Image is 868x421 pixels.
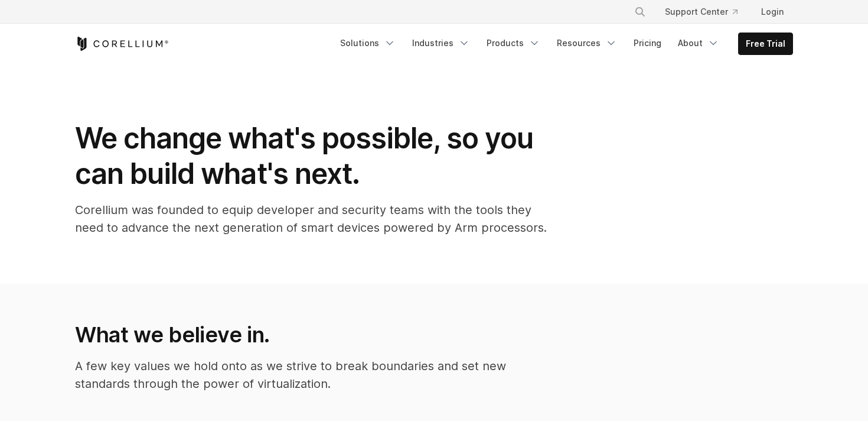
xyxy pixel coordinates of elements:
h2: What we believe in. [75,322,546,348]
p: A few key values we hold onto as we strive to break boundaries and set new standards through the ... [75,357,546,393]
div: Navigation Menu [333,33,793,55]
a: Login [752,1,793,22]
h1: We change what's possible, so you can build what's next. [75,121,547,192]
a: Corellium Home [75,37,169,51]
a: Pricing [626,33,668,54]
a: Products [479,33,547,54]
div: Navigation Menu [620,1,793,22]
a: Industries [405,33,477,54]
button: Search [629,1,651,22]
p: Corellium was founded to equip developer and security teams with the tools they need to advance t... [75,201,547,237]
a: Solutions [333,33,403,54]
a: About [671,33,726,54]
a: Support Center [655,1,747,22]
a: Resources [550,33,624,54]
a: Free Trial [739,33,792,54]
